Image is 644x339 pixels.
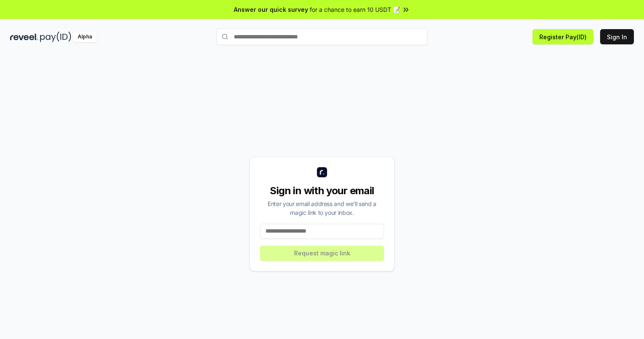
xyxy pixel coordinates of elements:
button: Sign In [600,29,634,44]
button: Register Pay(ID) [533,29,593,44]
img: pay_id [40,32,71,42]
img: reveel_dark [10,32,38,42]
div: Alpha [73,32,97,42]
span: for a chance to earn 10 USDT 📝 [310,5,400,14]
div: Sign in with your email [260,184,384,198]
img: logo_small [317,167,327,177]
div: Enter your email address and we’ll send a magic link to your inbox. [260,199,384,217]
span: Answer our quick survey [234,5,308,14]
